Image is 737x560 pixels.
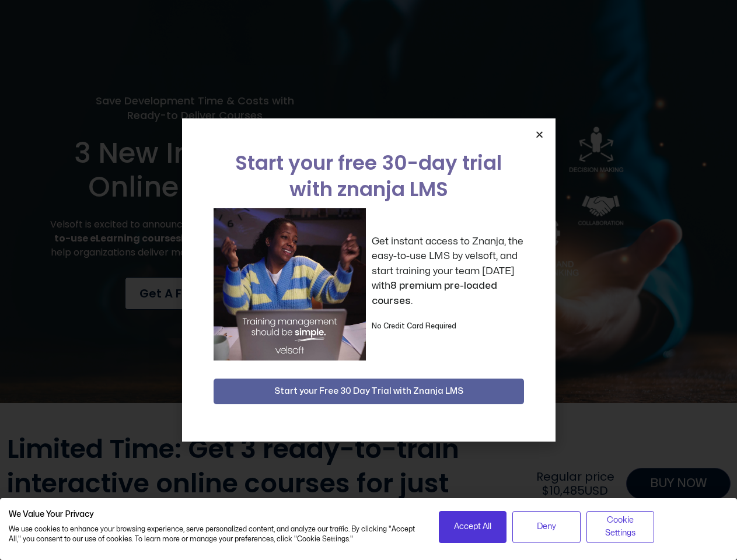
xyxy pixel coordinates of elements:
a: Close [535,130,544,139]
p: We use cookies to enhance your browsing experience, serve personalized content, and analyze our t... [9,524,421,544]
iframe: chat widget [589,534,731,560]
button: Adjust cookie preferences [586,511,655,543]
h2: We Value Your Privacy [9,509,421,520]
span: Start your Free 30 Day Trial with Znanja LMS [274,384,463,398]
strong: No Credit Card Required [372,323,456,330]
img: a woman sitting at her laptop dancing [214,208,366,360]
p: Get instant access to Znanja, the easy-to-use LMS by velsoft, and start training your team [DATE]... [372,234,524,309]
button: Start your Free 30 Day Trial with Znanja LMS [214,379,524,404]
span: Accept All [454,520,491,533]
strong: 8 premium pre-loaded courses [372,281,497,306]
button: Accept all cookies [439,511,507,543]
span: Cookie Settings [594,514,647,540]
span: Deny [537,520,556,533]
h2: Start your free 30-day trial with znanja LMS [214,150,524,202]
button: Deny all cookies [512,511,581,543]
